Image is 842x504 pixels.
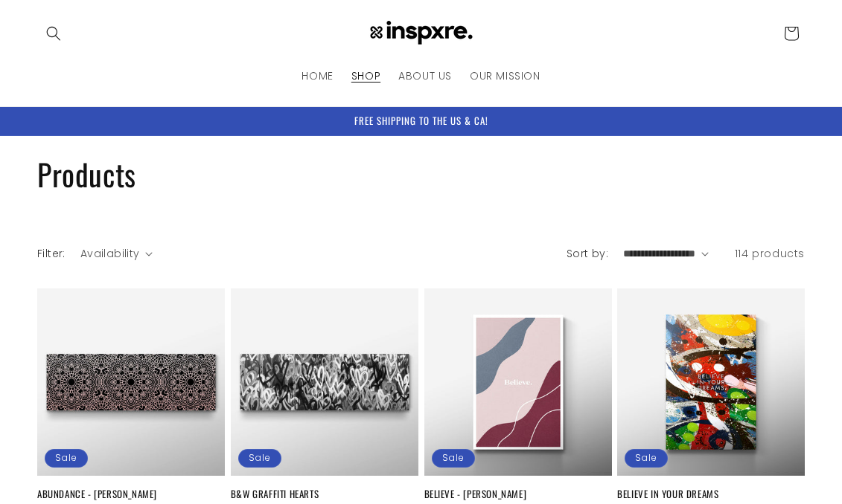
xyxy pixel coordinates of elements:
h1: Products [37,155,805,193]
span: ABOUT US [398,69,452,83]
a: BELIEVE IN YOUR DREAMS [617,488,805,500]
span: HOME [302,69,333,83]
a: HOME [293,60,342,91]
a: ABOUT US [389,60,461,91]
summary: Availability (0 selected) [80,246,153,262]
summary: Search [37,17,70,50]
span: SHOP [351,69,380,83]
a: OUR MISSION [461,60,549,91]
span: OUR MISSION [470,69,540,83]
label: Sort by: [567,246,608,261]
h2: Filter: [37,246,66,262]
a: SHOP [342,60,389,91]
div: Announcement [37,107,805,135]
span: FREE SHIPPING TO THE US & CA! [354,113,488,128]
span: 114 products [735,246,805,261]
a: BELIEVE - [PERSON_NAME] [424,488,612,500]
a: INSPXRE [356,15,486,52]
img: INSPXRE [362,21,481,47]
a: ABUNDANCE - [PERSON_NAME] [37,488,225,500]
span: Availability [80,246,140,261]
a: B&W GRAFFITI HEARTS [231,488,418,500]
